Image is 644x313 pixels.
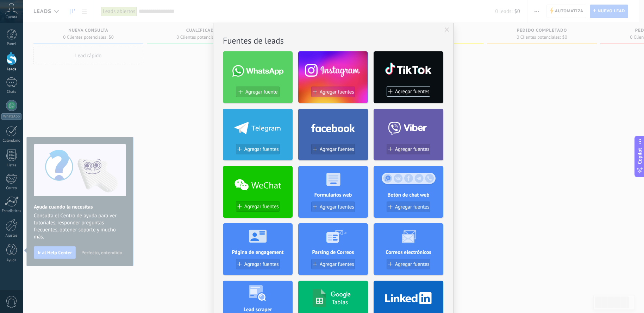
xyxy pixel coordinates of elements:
button: Agregar fuente [236,87,280,97]
span: Agregar fuentes [244,204,279,210]
button: Agregar fuentes [236,259,280,269]
span: Agregar fuente [245,89,277,95]
button: Agregar fuentes [311,144,355,154]
div: Leads [1,67,22,72]
button: Agregar fuentes [311,202,355,212]
button: Agregar fuentes [387,144,430,154]
button: Agregar fuentes [311,259,355,269]
span: Agregar fuentes [395,261,430,267]
span: Agregar fuentes [320,146,354,152]
div: Estadísticas [1,209,22,213]
h4: Correos electrónicos [374,249,443,256]
button: Agregar fuentes [311,87,355,97]
span: Agregar fuentes [395,89,430,95]
div: Correo [1,186,22,191]
span: Cuenta [6,15,17,20]
h4: Formularios web [298,192,368,198]
button: Agregar fuentes [387,259,430,269]
div: Calendario [1,139,22,143]
div: Panel [1,42,22,46]
span: Agregar fuentes [244,146,279,152]
button: Agregar fuentes [236,201,280,212]
button: Agregar fuentes [236,144,280,154]
span: Agregar fuentes [244,261,279,267]
h4: Botón de chat web [374,192,443,198]
span: Agregar fuentes [320,261,354,267]
span: Copilot [636,148,643,164]
div: Ajustes [1,234,22,238]
h4: Tablas [332,298,348,306]
span: Agregar fuentes [395,204,430,210]
span: Agregar fuentes [395,146,430,152]
h4: Lead scraper [223,306,293,313]
h4: Parsing de Correos [298,249,368,256]
div: Ayuda [1,258,22,263]
h2: Fuentes de leads [223,35,444,46]
button: Agregar fuentes [387,202,430,212]
h4: Página de engagement [223,249,293,256]
span: Agregar fuentes [320,204,354,210]
div: Listas [1,163,22,168]
button: Agregar fuentes [387,86,430,97]
div: Chats [1,90,22,94]
span: Agregar fuentes [320,89,354,95]
div: WhatsApp [1,113,21,120]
